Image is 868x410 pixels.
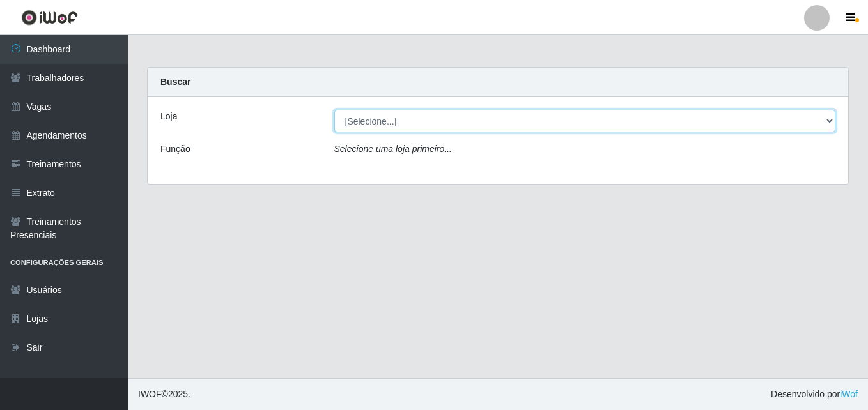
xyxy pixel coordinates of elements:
[771,388,858,401] span: Desenvolvido por
[138,389,162,399] span: IWOF
[840,389,858,399] a: iWof
[160,110,177,123] label: Loja
[138,388,190,401] span: © 2025 .
[334,144,452,154] i: Selecione uma loja primeiro...
[21,10,78,26] img: CoreUI Logo
[160,77,190,87] strong: Buscar
[160,142,190,156] label: Função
